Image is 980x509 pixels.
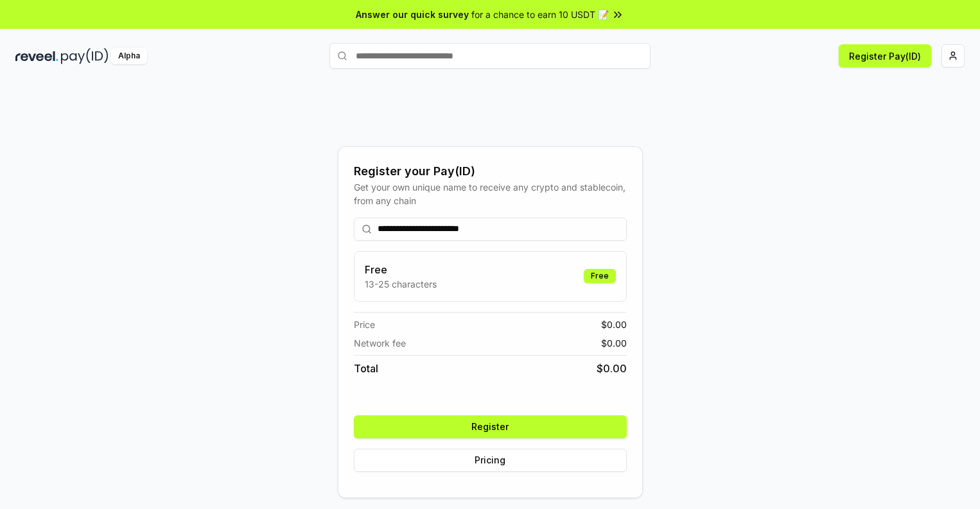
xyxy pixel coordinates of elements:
[354,361,378,376] span: Total
[471,8,609,21] span: for a chance to earn 10 USDT 📝
[354,336,406,350] span: Network fee
[354,180,627,207] div: Get your own unique name to receive any crypto and stablecoin, from any chain
[15,48,58,64] img: reveel_dark
[354,415,627,438] button: Register
[597,361,627,376] span: $ 0.00
[111,48,147,64] div: Alpha
[601,336,627,350] span: $ 0.00
[839,44,931,67] button: Register Pay(ID)
[354,162,627,180] div: Register your Pay(ID)
[354,318,375,331] span: Price
[584,269,616,283] div: Free
[356,8,469,21] span: Answer our quick survey
[365,262,437,277] h3: Free
[365,277,437,291] p: 13-25 characters
[61,48,109,64] img: pay_id
[354,449,627,472] button: Pricing
[601,318,627,331] span: $ 0.00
